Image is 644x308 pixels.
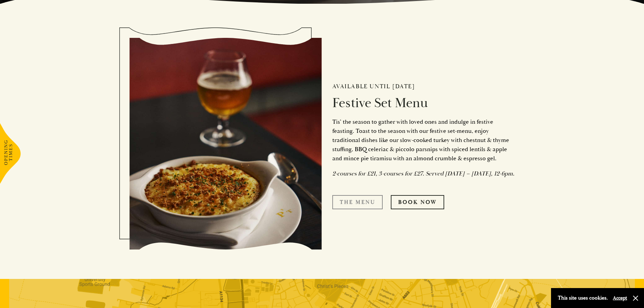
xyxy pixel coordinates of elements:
h2: Festive Set Menu [332,95,515,111]
h2: Available until [DATE] [332,83,515,90]
a: Book Now [391,195,444,209]
p: Tis’ the season to gather with loved ones and indulge in festive feasting. Toast to the season wi... [332,117,515,163]
button: Accept [613,295,627,301]
button: Close and accept [632,295,639,302]
p: This site uses cookies. [558,293,608,303]
em: 2-courses for £21, 3-courses for £27. Served [DATE] – [DATE], 12-6pm. [332,170,515,177]
a: The Menu [332,195,383,209]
